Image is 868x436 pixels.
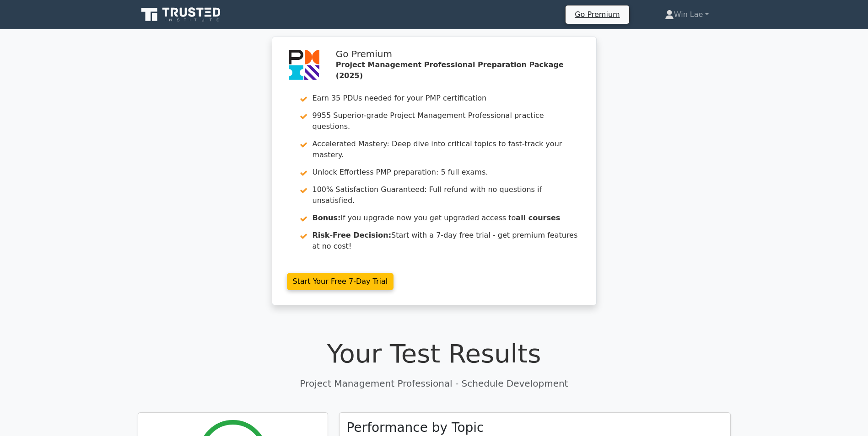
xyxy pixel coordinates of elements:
h1: Your Test Results [138,338,731,369]
h3: Performance by Topic [347,420,484,436]
a: Go Premium [569,8,625,21]
a: Win Lae [643,5,731,24]
p: Project Management Professional - Schedule Development [138,377,731,390]
a: Start Your Free 7-Day Trial [287,273,394,290]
